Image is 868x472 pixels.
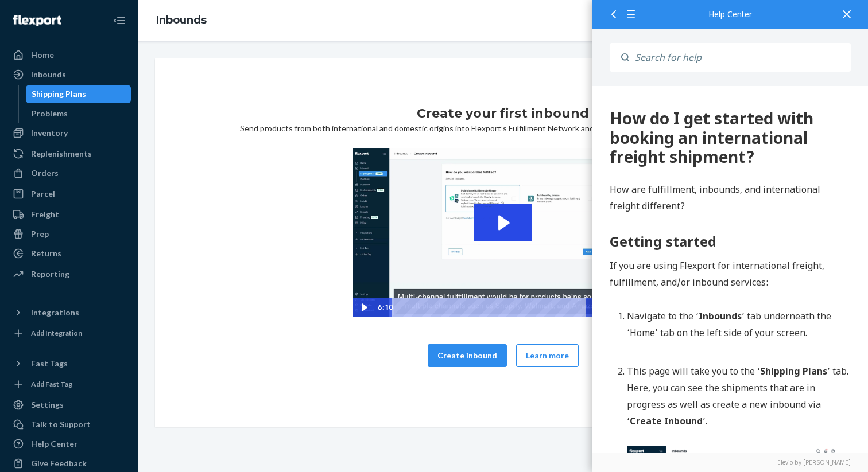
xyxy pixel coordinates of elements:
div: Playbar [400,298,582,317]
a: Add Fast Tag [7,377,131,391]
div: Add Fast Tag [31,379,72,389]
h1: Create your first inbound [417,104,589,123]
strong: Getting started [17,146,124,165]
a: Prep [7,225,131,243]
button: Fast Tags [7,354,131,373]
strong: Shipping Plans [168,279,235,291]
a: Help Center [7,435,131,453]
a: Shipping Plans [26,85,131,103]
div: Help Center [610,10,851,18]
div: 825 How do I get started with booking an international freight shipment? [17,23,258,81]
a: Inventory [7,124,131,142]
a: Home [7,46,131,64]
a: Inbounds [7,65,131,84]
button: Play Video: 2023-09-11_Flexport_Inbounds_HighRes [474,204,532,241]
div: Parcel [31,188,55,200]
div: Prep [31,228,49,240]
div: Talk to Support [31,419,91,430]
li: Navigate to the ‘ ’ tab underneath the ‘Home’ tab on the left side of your screen. [34,222,258,271]
button: Play Video [353,298,375,317]
a: Freight [7,205,131,224]
a: Settings [7,396,131,414]
a: Orders [7,164,131,182]
div: Home [31,49,54,61]
div: Replenishments [31,148,92,159]
img: Flexport logo [13,15,61,26]
div: Freight [31,209,59,220]
div: Problems [32,108,68,119]
a: Replenishments [7,145,131,163]
img: Video Thumbnail [353,148,653,317]
div: Settings [31,399,64,411]
a: Add Integration [7,326,131,340]
div: Integrations [31,307,79,318]
div: Send products from both international and domestic origins into Flexport’s Fulfillment Network an... [164,104,842,381]
a: Returns [7,244,131,263]
input: Search [629,43,851,72]
button: Create inbound [428,344,507,367]
button: Talk to Support [7,415,131,434]
p: How are fulfillment, inbounds, and international freight different? [17,95,258,128]
button: Close Navigation [108,9,131,32]
div: Reporting [31,268,69,280]
a: Reporting [7,265,131,283]
span: Chat [27,8,51,18]
a: Problems [26,104,131,123]
button: Learn more [516,344,579,367]
a: Elevio by [PERSON_NAME] [610,458,851,466]
img: Screenshot 2025-08-11 at 12.41.02 PM.png [34,360,258,412]
div: Returns [31,248,61,259]
a: Parcel [7,185,131,203]
div: Shipping Plans [32,88,86,100]
p: If you are using Flexport for international freight, fulfillment, and/or inbound services: [17,171,258,205]
div: Orders [31,167,59,179]
a: Inbounds [156,14,207,26]
div: Inventory [31,127,68,139]
ol: breadcrumbs [147,4,216,37]
div: Inbounds [31,69,66,80]
div: Fast Tags [31,358,68,369]
button: Mute [587,298,609,317]
strong: Inbounds [106,224,149,236]
button: Integrations [7,303,131,322]
div: Give Feedback [31,458,87,469]
strong: Create Inbound [37,329,110,341]
div: Help Center [31,438,77,450]
li: This page will take you to the ‘ ’ tab. Here, you can see the shipments that are in progress as w... [34,277,258,433]
div: Add Integration [31,328,82,338]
